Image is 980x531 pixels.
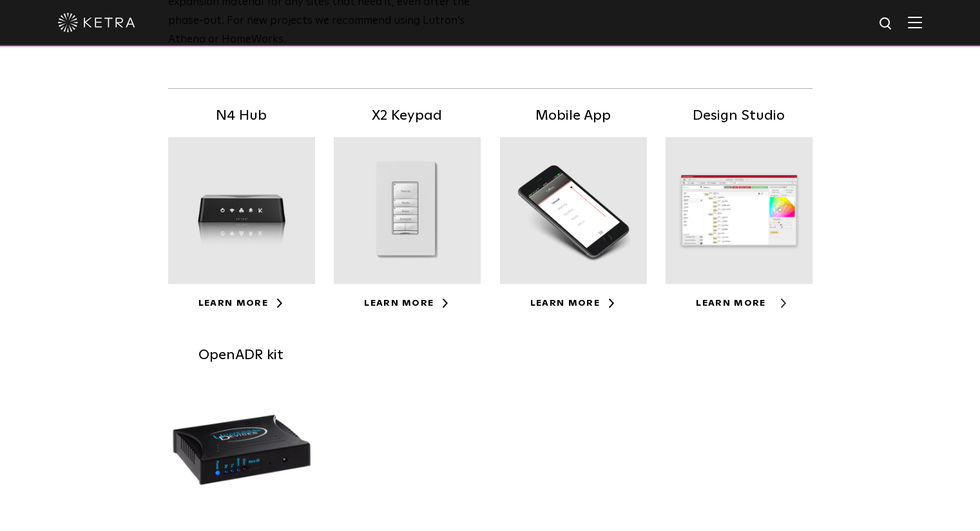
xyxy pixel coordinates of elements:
[364,299,450,308] a: Learn More
[58,13,135,32] img: ketra-logo-2019-white
[500,105,647,127] h5: Mobile App
[878,16,894,32] img: search icon
[530,299,616,308] a: Learn More
[168,105,315,127] h5: N4 Hub
[168,344,315,367] h5: OpenADR kit
[334,105,481,127] h5: X2 Keypad
[696,299,782,308] a: Learn More
[908,16,922,28] img: Hamburger%20Nav.svg
[198,299,284,308] a: Learn More
[666,105,812,127] h5: Design Studio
